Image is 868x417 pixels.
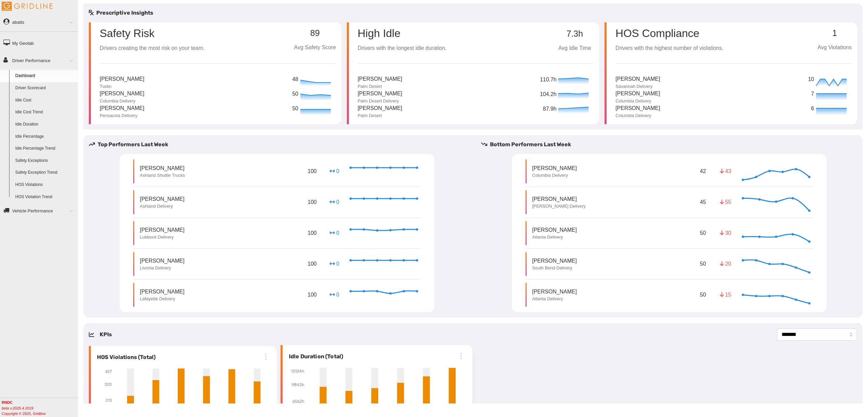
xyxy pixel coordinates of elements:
[100,113,144,119] p: Pensacola Delivery
[100,98,144,104] p: Columbia Delivery
[532,164,577,172] p: [PERSON_NAME]
[532,257,577,265] p: [PERSON_NAME]
[532,195,586,203] p: [PERSON_NAME]
[140,288,185,296] p: [PERSON_NAME]
[615,28,723,39] p: HOS Compliance
[12,82,78,94] a: Driver Scorecard
[817,29,852,38] p: 1
[532,203,586,209] p: [PERSON_NAME] Delivery
[540,76,556,89] p: 110.7h
[720,198,731,206] p: 55
[140,164,185,172] p: [PERSON_NAME]
[104,382,112,387] tspan: 320
[140,257,185,265] p: [PERSON_NAME]
[540,90,556,104] p: 104.2h
[306,289,318,300] p: 100
[105,369,112,374] tspan: 427
[358,90,402,98] p: [PERSON_NAME]
[358,113,402,119] p: Palm Desert
[12,191,78,203] a: HOS Violation Trend
[12,70,78,82] a: Dashboard
[2,400,78,416] div: Copyright © 2025, Gridline
[12,143,78,155] a: Idle Percentage Trend
[481,140,863,149] h5: Bottom Performers Last Week
[615,104,660,113] p: [PERSON_NAME]
[698,197,707,207] p: 45
[306,197,318,207] p: 100
[720,260,731,268] p: 20
[698,289,707,300] p: 50
[100,90,144,98] p: [PERSON_NAME]
[140,226,185,234] p: [PERSON_NAME]
[329,260,340,268] p: 0
[140,234,185,240] p: Lubbock Delivery
[615,113,660,119] p: Columbia Delivery
[615,44,723,53] p: Drivers with the highest number of violations.
[12,179,78,191] a: HOS Violations
[100,75,144,83] p: [PERSON_NAME]
[532,172,577,178] p: Columbia Delivery
[358,98,402,104] p: Palm Desert Delivery
[615,75,660,83] p: [PERSON_NAME]
[556,44,594,53] p: Avg Idle Time
[291,382,304,387] tspan: 9843h
[532,226,577,234] p: [PERSON_NAME]
[306,166,318,176] p: 100
[698,259,707,269] p: 50
[12,94,78,107] a: Idle Cost
[292,90,299,98] p: 50
[532,234,577,240] p: Atlanta Delivery
[12,118,78,131] a: Idle Duration
[100,330,112,339] h5: KPIs
[698,166,707,176] p: 42
[12,155,78,167] a: Safety Exceptions
[329,198,340,206] p: 0
[292,399,304,404] tspan: 6562h
[329,291,340,299] p: 0
[532,288,577,296] p: [PERSON_NAME]
[140,195,185,203] p: [PERSON_NAME]
[140,265,185,271] p: Livonia Delivery
[532,265,577,271] p: South Bend Delivery
[100,104,144,113] p: [PERSON_NAME]
[615,83,660,90] p: Savannah Delivery
[817,43,852,52] p: Avg Violations
[556,29,594,39] p: 7.3h
[100,44,204,53] p: Drivers creating the most risk on your team.
[615,90,660,98] p: [PERSON_NAME]
[105,398,112,403] tspan: 213
[292,75,299,84] p: 48
[306,228,318,238] p: 100
[100,83,144,90] p: Tustin
[2,2,53,11] img: Gridline
[294,43,336,52] p: Avg Safety Score
[698,228,707,238] p: 50
[358,104,402,113] p: [PERSON_NAME]
[89,140,470,149] h5: Top Performers Last Week
[89,9,153,17] h5: Prescriptive Insights
[329,167,340,175] p: 0
[358,75,402,83] p: [PERSON_NAME]
[140,172,185,178] p: Ashland Shuttle Trucks
[811,105,814,113] p: 6
[358,83,402,90] p: Palm Desert
[329,229,340,237] p: 0
[140,296,185,302] p: Lafayette Delivery
[140,203,185,209] p: Ashland Delivery
[532,296,577,302] p: Atlanta Delivery
[291,369,304,374] tspan: 13124h
[358,28,447,39] p: High Idle
[720,291,731,299] p: 15
[358,44,447,53] p: Drivers with the longest idle duration.
[2,406,33,410] i: beta v.2025.4.2019
[811,90,814,98] p: 7
[292,105,299,113] p: 50
[94,353,156,361] h6: HOS Violations (Total)
[720,229,731,237] p: 30
[294,29,336,38] p: 89
[12,106,78,118] a: Idle Cost Trend
[543,105,556,118] p: 87.9h
[306,259,318,269] p: 100
[286,353,343,361] h6: Idle Duration (Total)
[720,167,731,175] p: 43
